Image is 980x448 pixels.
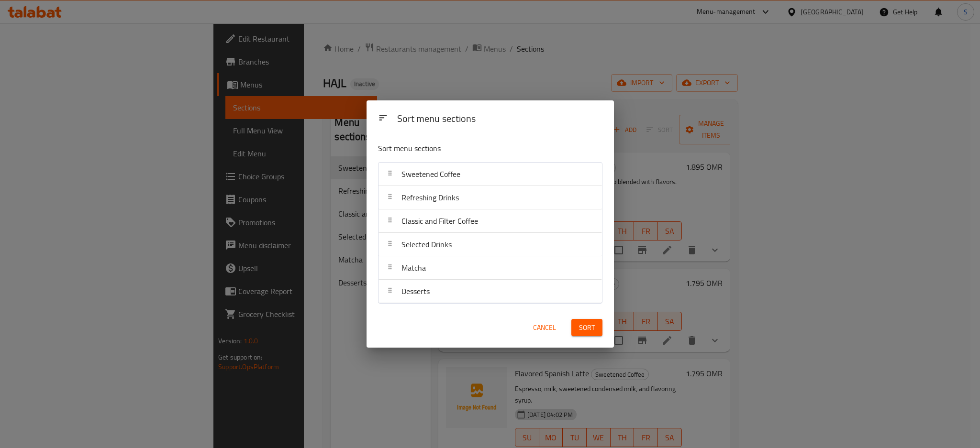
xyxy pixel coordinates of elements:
span: Matcha [401,261,426,275]
div: Classic and Filter Coffee [379,209,602,233]
span: Refreshing Drinks [401,190,459,205]
button: Sort [571,319,602,337]
span: Selected Drinks [401,237,452,251]
span: Cancel [533,322,556,334]
span: Sweetened Coffee [401,167,460,181]
span: Classic and Filter Coffee [401,214,478,228]
div: Selected Drinks [379,233,602,256]
div: Sort menu sections [393,109,606,130]
div: Desserts [379,280,602,303]
div: Matcha [379,256,602,280]
p: Sort menu sections [378,142,556,154]
div: Sweetened Coffee [379,163,602,186]
button: Cancel [529,319,560,337]
div: Refreshing Drinks [379,186,602,209]
span: Sort [579,322,595,334]
span: Desserts [401,284,430,298]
